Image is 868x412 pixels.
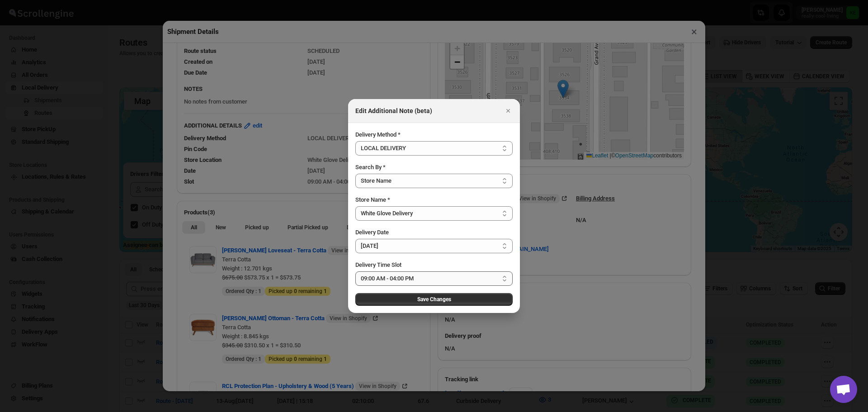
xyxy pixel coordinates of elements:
[355,131,401,138] span: Delivery Method *
[830,376,857,403] a: Open chat
[355,196,390,203] span: Store Name *
[355,164,386,170] span: Search By *
[355,293,513,306] button: Save Changes
[355,106,432,115] h2: Edit Additional Note (beta)
[502,104,514,117] button: Close
[355,229,389,236] span: Delivery Date
[355,261,401,268] span: Delivery Time Slot
[417,296,451,303] span: Save Changes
